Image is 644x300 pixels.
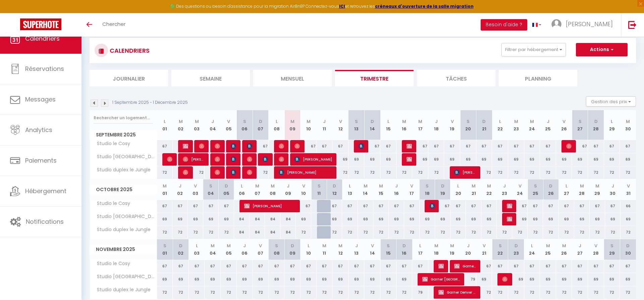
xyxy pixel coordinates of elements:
span: [PERSON_NAME] [507,213,512,225]
th: 10 [296,179,311,200]
div: 69 [450,213,466,225]
span: [PERSON_NAME] [279,166,332,179]
abbr: V [627,183,630,189]
div: 72 [364,166,380,179]
abbr: S [579,118,582,125]
div: 69 [327,213,342,225]
th: 20 [450,179,466,200]
h3: CALENDRIERS [108,43,150,58]
div: 67 [412,140,428,153]
span: [PERSON_NAME] [215,166,220,179]
abbr: M [626,118,630,125]
div: 67 [380,140,396,153]
th: 01 [157,179,172,200]
div: 67 [358,200,373,212]
div: 69 [342,213,358,225]
div: 69 [508,153,524,166]
abbr: V [451,118,454,125]
th: 21 [466,179,481,200]
div: 72 [588,166,604,179]
span: [PERSON_NAME] [507,200,512,212]
abbr: M [271,183,275,189]
abbr: D [333,183,336,189]
div: 67 [512,200,528,212]
span: [PERSON_NAME] [199,140,204,153]
div: 72 [492,166,508,179]
div: 69 [604,153,620,166]
abbr: M [595,183,599,189]
th: 25 [528,179,543,200]
th: 28 [574,179,590,200]
div: 69 [348,153,365,166]
div: 84 [234,213,250,225]
th: 05 [221,110,237,140]
div: 69 [219,213,234,225]
abbr: D [441,183,444,189]
div: 72 [540,166,556,179]
div: 69 [364,153,380,166]
th: 21 [476,110,492,140]
abbr: S [426,183,429,189]
span: [PERSON_NAME] [183,153,204,166]
div: 67 [540,140,556,153]
abbr: J [323,118,326,125]
div: 69 [428,153,444,166]
th: 08 [269,110,285,140]
div: 69 [572,153,588,166]
div: 67 [444,140,460,153]
div: 72 [476,166,492,179]
div: 69 [466,213,481,225]
th: 17 [412,110,428,140]
div: 67 [327,200,342,212]
li: Journalier [90,70,168,86]
div: 72 [380,166,396,179]
abbr: L [387,118,389,125]
th: 22 [481,179,497,200]
div: 69 [481,213,497,225]
span: Garner [GEOGRAPHIC_DATA] SAS [PERSON_NAME] [422,273,460,286]
li: Planning [499,70,577,86]
div: 69 [420,213,435,225]
div: 67 [476,140,492,153]
abbr: M [163,183,167,189]
span: Hébergement [25,187,66,195]
li: Mensuel [253,70,332,86]
span: [PERSON_NAME] [566,20,613,28]
strong: créneaux d'ouverture de la salle migration [375,3,474,9]
li: Trimestre [335,70,414,86]
th: 28 [588,110,604,140]
abbr: M [418,118,422,125]
div: 69 [512,213,528,225]
abbr: J [435,118,438,125]
span: [PERSON_NAME] [294,140,300,153]
abbr: M [487,183,491,189]
div: 84 [265,213,280,225]
div: 67 [543,200,558,212]
img: Super Booking [20,18,61,30]
th: 23 [508,110,524,140]
abbr: M [379,183,383,189]
div: 69 [389,213,404,225]
span: [PERSON_NAME] [231,140,236,153]
abbr: S [318,183,321,189]
abbr: J [395,183,398,189]
a: ... [PERSON_NAME] [546,13,621,37]
th: 05 [219,179,234,200]
div: 69 [404,213,420,225]
span: [PERSON_NAME] [231,166,236,179]
th: 13 [348,110,365,140]
th: 15 [373,179,389,200]
th: 06 [237,110,253,140]
th: 01 [157,110,173,140]
div: 69 [460,153,476,166]
div: 67 [203,200,219,212]
div: 69 [444,153,460,166]
abbr: V [562,118,566,125]
abbr: D [259,118,262,125]
div: 69 [412,153,428,166]
abbr: L [349,183,351,189]
span: Octobre 2025 [90,185,157,195]
abbr: D [225,183,228,189]
div: 72 [556,166,572,179]
li: Semaine [171,70,250,86]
